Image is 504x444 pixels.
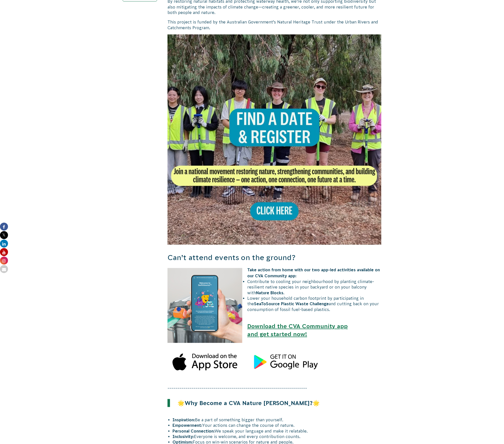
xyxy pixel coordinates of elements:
h3: Can’t attend events on the ground? [168,253,381,263]
strong: Personal Connection: [172,429,215,433]
span: This project is funded by the Australian Government’s Natural Heritage Trust under the Urban Rive... [168,20,378,30]
p: ______________________________________________________________________ [168,383,381,389]
strong: Empowerment: [172,423,202,428]
li: Contribute to cooling your neighbourhood by planting climate-resilient native species in your bac... [172,279,381,296]
a: Download the CVA Community app and get started now! [247,323,348,337]
strong: Inspiration: [172,418,195,422]
strong: Why Become a CVA Natur [185,400,258,406]
strong: Inclusivity: [172,434,194,439]
li: Your actions can change the course of nature. [172,423,381,428]
strong: Nature Blocks [256,291,283,295]
strong: Take action from home with our two app-led activities available on our CVA Community app: [247,268,380,278]
li: We speak your language and make it relatable. [172,428,381,434]
li: Be a part of something bigger than yourself. [172,417,381,423]
strong: e [PERSON_NAME]? [258,400,313,406]
strong: SeaToSource Plastic Waste Challenge [254,301,329,306]
li: Lower your household carbon footprint by participating in the and cutting back on your consumptio... [172,296,381,312]
li: Everyone is welcome, and every contribution counts. [172,434,381,439]
p: 🌟 🌟 [170,399,349,407]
